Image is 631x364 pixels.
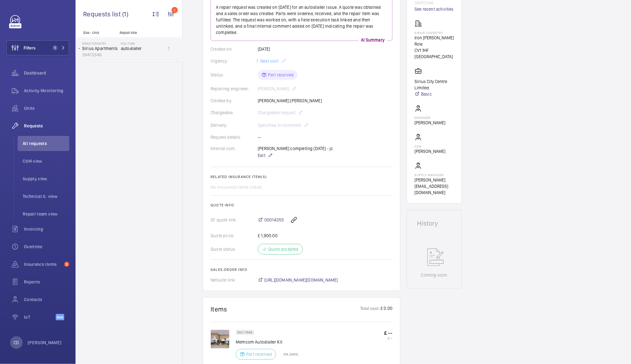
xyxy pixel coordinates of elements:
span: [URL][DOMAIN_NAME][DOMAIN_NAME] [264,277,338,283]
p: Total cost: [360,305,380,313]
img: K0Wg0O67f_geszMUP-HK6Vbfws_wtE40VX0U9c2ORqyJq8eF.png [211,330,229,349]
span: Dashboard [24,70,69,76]
p: Coming soon [421,272,447,278]
span: All requests [23,140,69,147]
span: Activity Monitoring [24,87,69,94]
span: Reports [24,279,69,285]
p: Repair title [120,31,161,35]
p: Sirius City Centre Limited [414,78,454,91]
span: 00014355 [264,217,284,223]
span: Contacts [24,296,69,303]
p: Iron [PERSON_NAME] Row [414,35,454,47]
p: Supply manager [414,173,454,177]
span: Requests [24,123,69,129]
h2: R24-11268 [121,42,162,45]
p: SKU 17848 [237,331,252,333]
span: autodialler [121,45,162,52]
p: AI Summary [358,37,387,43]
p: [PERSON_NAME] [414,148,445,154]
span: Overtime [24,244,69,250]
span: Filters [24,45,36,51]
p: Memcom Autodialler Kit [236,339,298,345]
span: Invoicing [24,226,69,232]
h2: Quote info [211,203,392,207]
h1: History [417,220,451,227]
p: Part received [246,351,272,357]
span: 3 [64,262,69,267]
span: CSM view [23,158,69,164]
p: ETA: [DATE] [280,352,298,356]
p: Sirius Coventry [414,31,454,35]
span: Beta [56,314,64,320]
span: Insurance items [24,261,62,267]
span: Edit [258,152,265,159]
span: IoT [24,314,56,320]
p: A repair request was created on [DATE] for an autodialler issue. A quote was obtained and a sales... [216,4,387,36]
a: See recent activities [414,6,454,12]
h2: Sales order info [211,267,392,272]
span: Technical S. view [23,193,69,199]
p: £ -- [384,336,392,340]
span: Units [24,105,69,111]
p: [PERSON_NAME] [28,339,62,346]
p: Sirius Apartments [82,45,118,52]
button: Filters1 [6,40,69,55]
span: Repair team view [23,211,69,217]
p: £ -- [384,330,392,336]
p: £ 0.00 [380,305,392,313]
a: Basic [414,91,454,97]
p: [PERSON_NAME][EMAIL_ADDRESS][DOMAIN_NAME] [414,177,454,196]
p: Site - Unit [76,31,117,35]
p: Sirius Coventry [82,42,118,45]
h1: Items [211,305,227,313]
span: 1 [53,45,58,50]
span: Supply view [23,176,69,182]
p: [PERSON_NAME] [414,120,445,126]
p: CV1 1HF [GEOGRAPHIC_DATA] [414,47,454,60]
p: Engineer [414,116,445,120]
h2: Related insurance item(s) [211,175,392,179]
p: CD [14,339,19,346]
a: 00014355 [258,217,284,223]
a: [URL][DOMAIN_NAME][DOMAIN_NAME] [258,277,338,283]
p: CSM [414,144,445,148]
span: Requests list [83,10,122,18]
p: 38413346 [82,52,118,58]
